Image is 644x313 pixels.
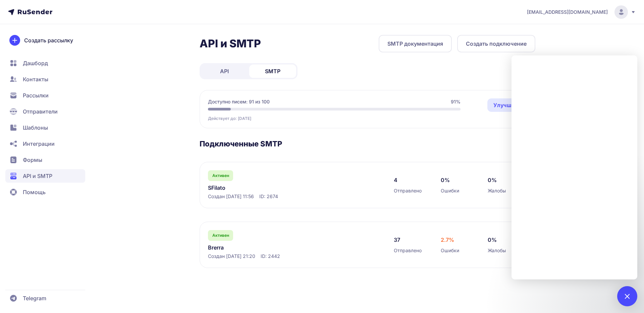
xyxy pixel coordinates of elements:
h2: API и SMTP [200,37,261,50]
a: SMTP [249,64,296,78]
span: Ошибки [441,247,459,254]
span: [EMAIL_ADDRESS][DOMAIN_NAME] [527,9,608,15]
span: Интеграции [23,140,55,148]
a: Улучшить [487,98,527,112]
span: Отправители [23,107,58,116]
span: Формы [23,156,42,164]
span: Активен [212,173,229,178]
span: Активен [212,233,229,238]
span: Доступно писем: 91 из 100 [208,98,270,105]
span: Шаблоны [23,124,48,132]
span: ID: 2674 [259,193,278,200]
span: Отправлено [394,247,422,254]
h3: Подключенные SMTP [200,139,535,148]
span: Создан [DATE] 21:20 [208,253,255,260]
span: SMTP [265,67,280,75]
span: Жалобы [488,247,506,254]
span: Дашборд [23,59,48,67]
span: Отправлено [394,187,422,194]
span: Жалобы [488,187,506,194]
span: Создан [DATE] 11:56 [208,193,254,200]
a: SMTP документация [379,35,452,52]
span: 0% [488,176,497,184]
span: 0% [488,236,497,244]
span: Помощь [23,188,46,196]
span: Ошибки [441,187,459,194]
span: API [220,67,229,75]
span: 4 [394,176,397,184]
span: Рассылки [23,91,49,99]
a: SFilato [208,184,345,192]
a: API [201,64,248,78]
span: Контакты [23,75,48,83]
span: API и SMTP [23,172,52,180]
span: Создать рассылку [24,36,73,44]
span: 2.7% [441,236,454,244]
span: Действует до: [DATE] [208,116,251,121]
a: Telegram [5,292,85,305]
span: Telegram [23,294,46,302]
span: ID: 2442 [261,253,280,260]
a: Brerra [208,243,345,252]
span: 0% [441,176,450,184]
span: 37 [394,236,400,244]
button: Создать подключение [457,35,535,52]
span: 91% [451,98,461,105]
